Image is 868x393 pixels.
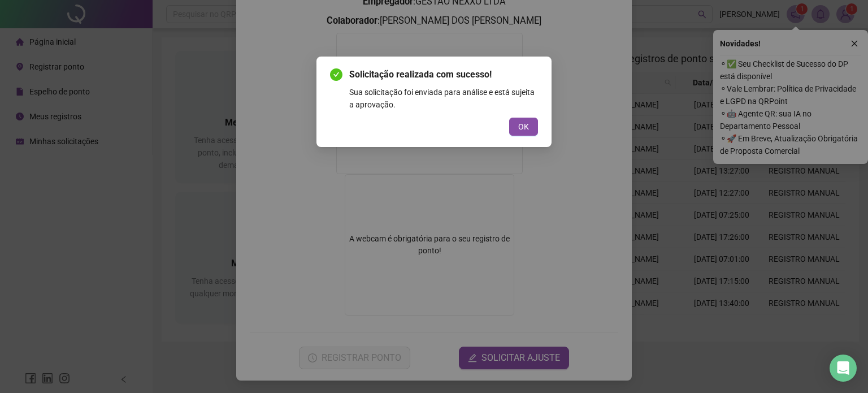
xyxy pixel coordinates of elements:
span: Solicitação realizada com sucesso! [349,68,538,81]
span: OK [518,120,529,133]
span: check-circle [330,68,342,81]
div: Sua solicitação foi enviada para análise e está sujeita a aprovação. [349,86,538,111]
button: OK [509,118,538,136]
div: Open Intercom Messenger [830,355,857,382]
